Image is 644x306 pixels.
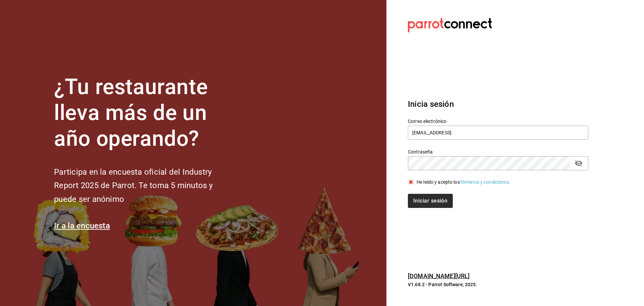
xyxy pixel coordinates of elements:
[408,194,453,208] button: Iniciar sesión
[54,221,110,230] a: Ir a la encuesta
[408,281,588,288] p: V1.68.2 - Parrot Software, 2025.
[573,158,584,169] button: passwordField
[408,98,588,110] h3: Inicia sesión
[54,165,235,206] h2: Participa en la encuesta oficial del Industry Report 2025 de Parrot. Te toma 5 minutos y puede se...
[417,179,511,186] div: He leído y acepto los
[408,126,588,140] input: Ingresa tu correo electrónico
[460,179,511,185] a: Términos y condiciones.
[408,272,470,279] a: [DOMAIN_NAME][URL]
[408,119,588,124] label: Correo electrónico
[408,149,588,154] label: Contraseña
[54,74,235,151] h1: ¿Tu restaurante lleva más de un año operando?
